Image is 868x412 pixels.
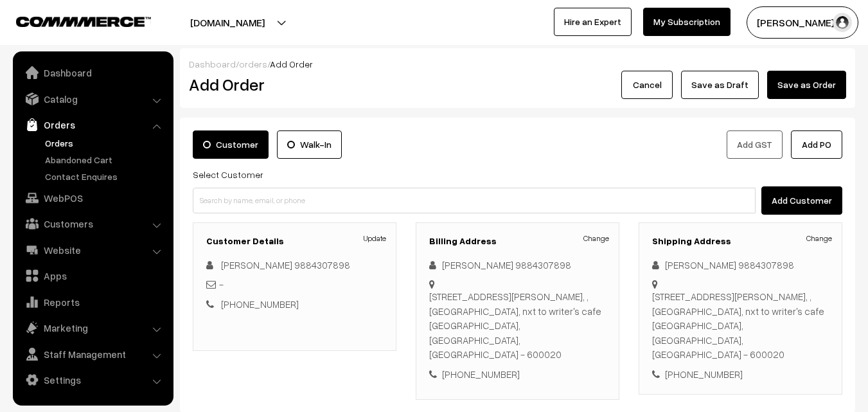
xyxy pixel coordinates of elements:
[16,368,169,391] a: Settings
[429,258,606,273] div: [PERSON_NAME] 9884307898
[364,233,386,244] a: Update
[429,367,606,382] div: [PHONE_NUMBER]
[16,87,169,111] a: Catalog
[16,343,169,366] a: Staff Management
[833,13,852,32] img: user
[16,212,169,235] a: Customers
[16,291,169,314] a: Reports
[791,130,842,159] button: Add PO
[189,75,395,94] h2: Add Order
[761,186,842,215] button: Add Customer
[189,58,236,69] a: Dashboard
[189,57,846,71] div: / /
[206,277,383,292] div: -
[16,186,169,210] a: WebPOS
[621,71,673,99] button: Cancel
[16,264,169,287] a: Apps
[193,130,269,159] label: Customer
[270,58,313,69] span: Add Order
[277,130,342,159] label: Walk-In
[42,170,169,183] a: Contact Enquires
[747,6,858,39] button: [PERSON_NAME] s…
[221,298,299,310] a: [PHONE_NUMBER]
[16,238,169,262] a: Website
[767,71,846,99] button: Save as Order
[652,289,829,362] div: [STREET_ADDRESS][PERSON_NAME], , [GEOGRAPHIC_DATA], nxt to writer's cafe [GEOGRAPHIC_DATA], [GEOG...
[16,316,169,339] a: Marketing
[16,17,151,26] img: COMMMERCE
[16,61,169,84] a: Dashboard
[429,289,606,362] div: [STREET_ADDRESS][PERSON_NAME], , [GEOGRAPHIC_DATA], nxt to writer's cafe [GEOGRAPHIC_DATA], [GEOG...
[206,236,383,247] h3: Customer Details
[554,8,632,36] a: Hire an Expert
[727,130,783,159] button: Add GST
[429,236,606,247] h3: Billing Address
[145,6,310,39] button: [DOMAIN_NAME]
[16,13,128,28] a: COMMMERCE
[16,113,169,136] a: Orders
[221,259,350,271] a: [PERSON_NAME] 9884307898
[806,233,832,244] a: Change
[42,136,169,150] a: Orders
[652,367,829,382] div: [PHONE_NUMBER]
[239,58,267,69] a: orders
[42,153,169,166] a: Abandoned Cart
[193,168,263,181] label: Select Customer
[193,188,756,213] input: Search by name, email, or phone
[643,8,731,36] a: My Subscription
[583,233,609,244] a: Change
[681,71,759,99] button: Save as Draft
[652,236,829,247] h3: Shipping Address
[652,258,829,273] div: [PERSON_NAME] 9884307898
